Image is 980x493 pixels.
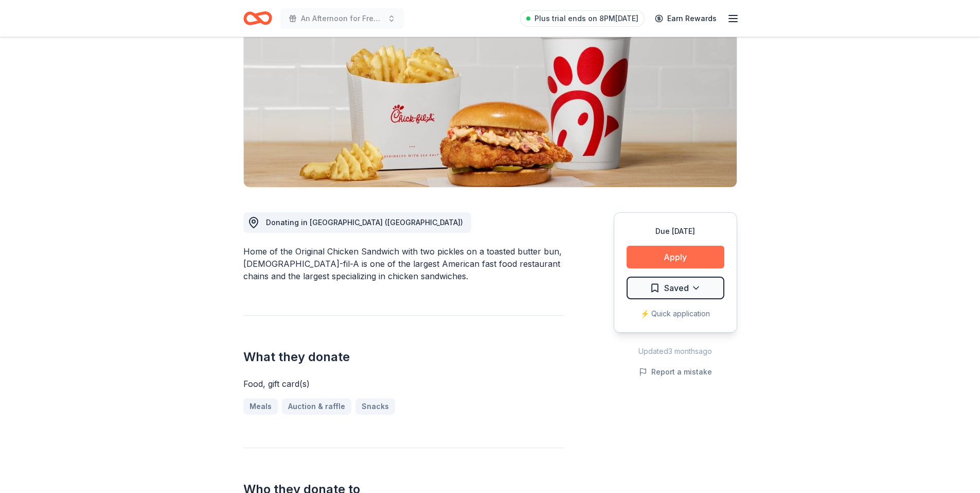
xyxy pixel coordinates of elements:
[282,398,351,415] a: Auction & raffle
[627,246,724,268] button: Apply
[243,378,564,390] div: Food, gift card(s)
[301,12,383,25] span: An Afternoon for Freedom: Celebrating 20 years of Impact
[664,281,689,295] span: Saved
[243,349,564,365] h2: What they donate
[639,366,712,378] button: Report a mistake
[534,12,638,25] span: Plus trial ends on 8PM[DATE]
[627,225,724,237] div: Due [DATE]
[520,10,645,27] a: Plus trial ends on 8PM[DATE]
[266,218,463,227] span: Donating in [GEOGRAPHIC_DATA] ([GEOGRAPHIC_DATA])
[355,398,395,415] a: Snacks
[627,308,724,320] div: ⚡️ Quick application
[614,345,737,358] div: Updated 3 months ago
[243,6,272,30] a: Home
[243,398,278,415] a: Meals
[627,277,724,299] button: Saved
[280,8,404,29] button: An Afternoon for Freedom: Celebrating 20 years of Impact
[243,245,564,282] div: Home of the Original Chicken Sandwich with two pickles on a toasted butter bun, [DEMOGRAPHIC_DATA...
[649,9,723,28] a: Earn Rewards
